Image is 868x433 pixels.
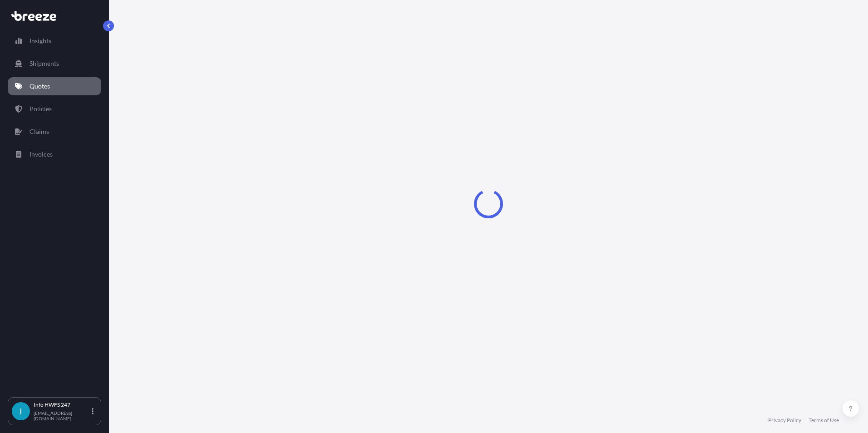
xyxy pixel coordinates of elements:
[8,145,101,163] a: Invoices
[30,150,53,159] p: Invoices
[20,407,22,416] span: I
[8,54,101,73] a: Shipments
[34,401,90,408] p: Info HWFS 247
[30,104,52,113] p: Policies
[30,127,49,136] p: Claims
[8,123,101,141] a: Claims
[34,410,90,421] p: [EMAIL_ADDRESS][DOMAIN_NAME]
[30,36,51,45] p: Insights
[809,417,839,424] a: Terms of Use
[8,77,101,95] a: Quotes
[8,100,101,118] a: Policies
[8,32,101,50] a: Insights
[30,82,50,91] p: Quotes
[30,59,59,68] p: Shipments
[768,417,801,424] a: Privacy Policy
